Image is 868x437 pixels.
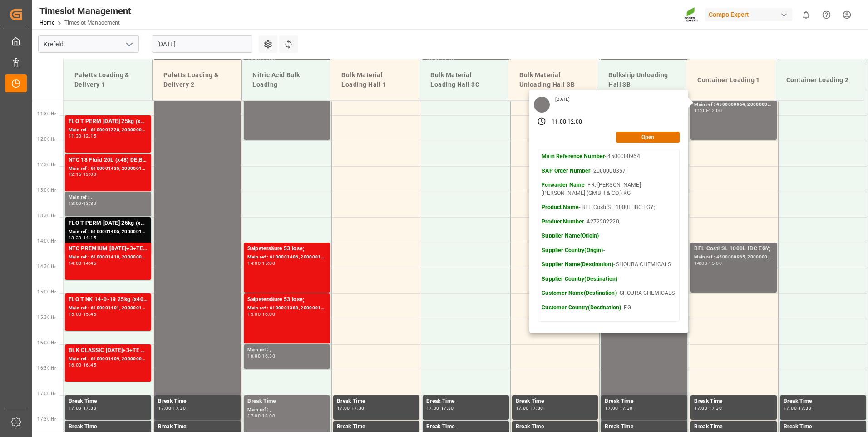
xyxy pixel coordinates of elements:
div: - [797,432,798,436]
div: Main ref : , [69,194,148,201]
span: 15:00 Hr [37,289,56,294]
div: FLO T NK 14-0-19 25kg (x40) INT;FLO T PERM [DATE] 25kg (x40) INT;SUPER FLO T Turf BS 20kg (x50) I... [69,295,148,304]
div: 12:15 [69,172,82,176]
strong: Supplier Country(Origin) [542,247,603,253]
div: Container Loading 2 [783,72,857,89]
div: 16:00 [69,363,82,367]
div: 17:30 [83,406,96,410]
div: 18:00 [351,432,365,436]
div: 18:00 [620,432,633,436]
div: - [707,261,709,265]
div: Break Time [426,397,505,406]
div: - [707,406,709,410]
div: FLO T PERM [DATE] 25kg (x40) INT; [69,117,148,126]
div: Main ref : 6100001405, 2000001220; [69,228,148,236]
div: 14:45 [83,261,96,265]
div: 13:00 [69,201,82,205]
p: - 4500000964 [542,153,676,161]
div: 17:00 [516,406,529,410]
div: Salpetersäure 53 lose; [247,295,326,304]
div: 15:00 [709,261,722,265]
div: 17:30 [69,432,82,436]
div: 17:30 [426,432,439,436]
div: 13:00 [83,172,96,176]
div: 15:00 [262,261,275,265]
p: - SHOURA CHEMICALS [542,261,676,269]
div: 13:30 [83,201,96,205]
strong: Main Reference Number [542,153,605,159]
div: 17:00 [426,406,439,410]
div: 17:30 [605,432,618,436]
strong: Supplier Name(Destination) [542,261,613,268]
div: - [261,414,262,418]
div: Break Time [158,422,237,432]
div: BFL Costi SL 1000L IBC EGY; [694,244,773,253]
div: 13:30 [69,236,82,240]
div: 16:00 [247,354,261,358]
div: Break Time [605,397,684,406]
div: 11:00 [552,118,566,126]
div: BLK CLASSIC [DATE]+3+TE 600kg BB;NTC PREMIUM [DATE]+3+TE 600kg BB; [69,346,148,355]
div: Main ref : 4500000965, 2000000357; [694,253,773,261]
div: - [82,406,83,410]
div: - [618,406,619,410]
div: - [82,363,83,367]
div: 17:30 [351,406,365,410]
strong: Supplier Country(Destination) [542,276,617,282]
p: - [542,232,676,240]
div: Break Time [337,422,416,432]
div: - [82,312,83,316]
div: Main ref : 6100001401, 2000001219; [69,304,148,312]
span: 12:30 Hr [37,162,56,167]
p: - 2000000357; [542,167,676,175]
div: Main ref : 6100001435, 2000001232; [69,165,148,173]
div: - [439,406,441,410]
div: 17:00 [784,406,797,410]
div: 18:00 [798,432,811,436]
div: 11:30 [69,134,82,138]
div: 14:00 [69,261,82,265]
div: 17:30 [798,406,811,410]
div: Break Time [694,422,773,432]
p: - FR. [PERSON_NAME] [PERSON_NAME] (GMBH & CO.) KG [542,181,676,197]
p: - [542,275,676,283]
p: - BFL Costi SL 1000L IBC EGY; [542,204,676,212]
div: 17:30 [337,432,350,436]
div: - [707,109,709,113]
input: Type to search/select [38,35,139,53]
div: 14:00 [694,261,707,265]
div: - [528,406,530,410]
div: 18:00 [173,432,186,436]
div: - [82,172,83,176]
div: [DATE] [552,96,573,103]
div: 17:00 [158,406,171,410]
div: Break Time [69,397,148,406]
div: 17:00 [69,406,82,410]
strong: Product Number [542,218,584,225]
div: 14:15 [83,236,96,240]
div: Nitric Acid Bulk Loading [249,67,323,93]
span: 17:30 Hr [37,417,56,422]
div: 17:30 [694,432,707,436]
div: 15:45 [83,312,96,316]
div: 11:00 [694,109,707,113]
div: Main ref : , [247,406,326,414]
div: 15:00 [69,312,82,316]
div: Break Time [158,397,237,406]
div: - [528,432,530,436]
div: Main ref : 6100001409, 2000000217; [69,355,148,363]
div: 17:30 [709,406,722,410]
div: NTC 18 Fluid 20L (x48) DE;BT T NK [DATE] 11%UH 3M 25kg (x40) INT;NTC CLASSIC [DATE] 25kg (x40) DE... [69,156,148,165]
div: 17:30 [158,432,171,436]
div: Break Time [69,422,148,432]
div: Break Time [784,422,863,432]
div: Main ref : 6100001410, 2000000593; [69,253,148,261]
button: show 0 new notifications [796,5,816,25]
div: - [171,406,173,410]
div: Bulkship Unloading Hall 3B [605,67,679,93]
p: - EG [542,304,676,312]
div: NTC PREMIUM [DATE]+3+TE 600kg BB;BLK CLASSIC [DATE]+3+TE 600kg BB;NTC PREMIUM [DATE] 25kg (x40) D... [69,244,148,253]
div: - [261,312,262,316]
div: Compo Expert [705,8,792,21]
div: 16:45 [83,363,96,367]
